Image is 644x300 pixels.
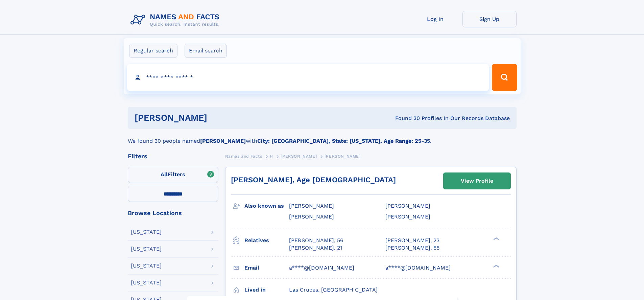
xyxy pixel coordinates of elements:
[289,213,334,220] span: [PERSON_NAME]
[289,237,343,244] a: [PERSON_NAME], 56
[270,152,273,160] a: H
[128,153,218,159] div: Filters
[289,203,334,209] span: [PERSON_NAME]
[128,167,218,183] label: Filters
[225,152,262,160] a: Names and Facts
[244,284,289,296] h3: Lived in
[128,129,517,145] div: We found 30 people named with .
[281,152,317,160] a: [PERSON_NAME]
[301,115,510,122] div: Found 30 Profiles In Our Records Database
[244,200,289,212] h3: Also known as
[231,176,396,184] a: [PERSON_NAME], Age [DEMOGRAPHIC_DATA]
[128,11,225,29] img: Logo Names and Facts
[257,138,430,144] b: City: [GEOGRAPHIC_DATA], State: [US_STATE], Age Range: 25-35
[244,262,289,274] h3: Email
[325,154,361,159] span: [PERSON_NAME]
[270,154,273,159] span: H
[462,11,517,27] a: Sign Up
[408,11,462,27] a: Log In
[281,154,317,159] span: [PERSON_NAME]
[200,138,246,144] b: [PERSON_NAME]
[385,237,439,244] a: [PERSON_NAME], 23
[131,229,162,235] div: [US_STATE]
[385,244,439,252] a: [PERSON_NAME], 55
[461,173,493,189] div: View Profile
[385,213,430,220] span: [PERSON_NAME]
[492,64,517,91] button: Search Button
[131,246,162,252] div: [US_STATE]
[492,264,500,268] div: ❯
[161,171,168,178] span: All
[131,263,162,269] div: [US_STATE]
[492,236,500,241] div: ❯
[128,210,218,216] div: Browse Locations
[131,280,162,285] div: [US_STATE]
[385,203,430,209] span: [PERSON_NAME]
[289,286,378,293] span: Las Cruces, [GEOGRAPHIC_DATA]
[185,44,227,58] label: Email search
[444,173,510,189] a: View Profile
[129,44,177,58] label: Regular search
[289,244,342,252] a: [PERSON_NAME], 21
[244,235,289,246] h3: Relatives
[135,114,301,122] h1: [PERSON_NAME]
[127,64,489,91] input: search input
